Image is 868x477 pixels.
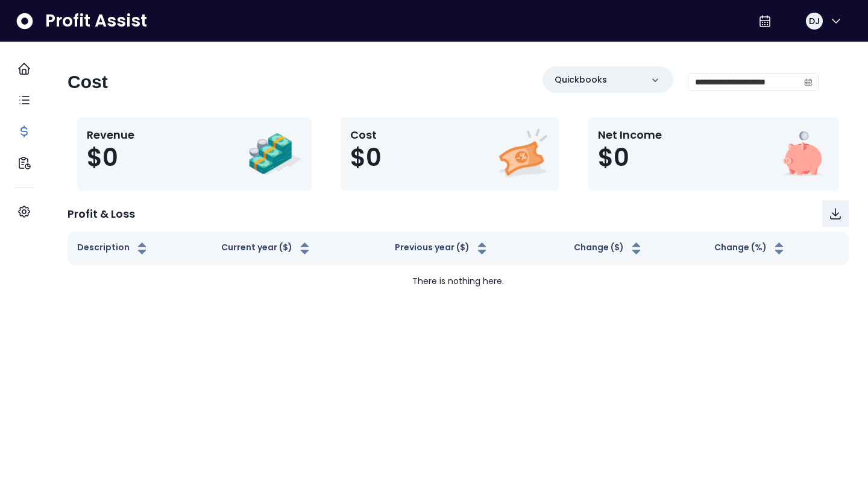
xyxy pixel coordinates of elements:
p: Net Income [598,127,662,143]
button: Change ($) [574,241,644,256]
button: Change (%) [714,241,787,256]
img: Net Income [775,127,829,181]
button: Download [822,200,849,227]
button: Current year ($) [221,241,312,256]
button: Description [77,241,149,256]
span: Profit Assist [45,10,147,32]
span: DJ [809,15,820,27]
button: Previous year ($) [395,241,489,256]
td: There is nothing here. [68,265,849,297]
img: Revenue [248,127,302,181]
svg: calendar [804,78,813,86]
span: $0 [87,143,118,172]
span: $0 [350,143,382,172]
h2: Cost [68,71,108,93]
p: Profit & Loss [68,206,135,222]
p: Cost [350,127,382,143]
p: Quickbooks [555,74,607,86]
p: Revenue [87,127,134,143]
img: Cost [495,127,550,181]
span: $0 [598,143,629,172]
